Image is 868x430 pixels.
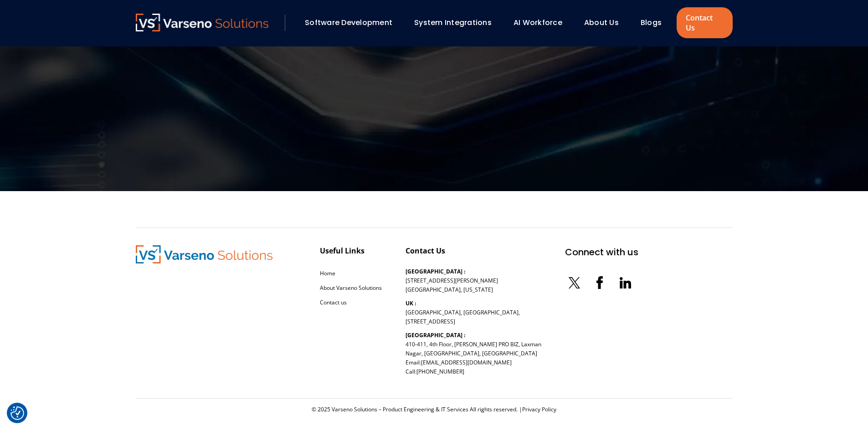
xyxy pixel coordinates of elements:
[10,406,24,420] img: Revisit consent button
[136,14,269,31] img: Varseno Solutions – Product Engineering & IT Services
[522,405,556,413] a: Privacy Policy
[406,331,465,339] b: [GEOGRAPHIC_DATA] :
[421,359,512,366] a: [EMAIL_ADDRESS][DOMAIN_NAME]
[305,17,392,28] a: Software Development
[320,269,335,277] a: Home
[406,245,445,256] div: Contact Us
[406,268,465,275] b: [GEOGRAPHIC_DATA] :
[514,17,562,28] a: AI Workforce
[509,15,575,30] div: AI Workforce
[580,15,632,30] div: About Us
[406,267,498,294] p: [STREET_ADDRESS][PERSON_NAME] [GEOGRAPHIC_DATA], [US_STATE]
[641,17,662,28] a: Blogs
[136,406,733,413] div: © 2025 Varseno Solutions – Product Engineering & IT Services All rights reserved. |
[410,15,504,30] div: System Integrations
[636,15,674,30] div: Blogs
[320,284,382,292] a: About Varseno Solutions
[565,245,638,259] div: Connect with us
[320,245,365,256] div: Useful Links
[584,17,619,28] a: About Us
[300,15,405,30] div: Software Development
[677,7,732,38] a: Contact Us
[416,368,464,375] a: [PHONE_NUMBER]
[414,17,492,28] a: System Integrations
[406,299,416,307] b: UK :
[406,299,520,326] p: [GEOGRAPHIC_DATA], [GEOGRAPHIC_DATA], [STREET_ADDRESS]
[10,406,24,420] button: Cookie Settings
[136,245,272,263] img: Varseno Solutions – Product Engineering & IT Services
[406,331,541,376] p: 410-411, 4th Floor, [PERSON_NAME] PRO BIZ, Laxman Nagar, [GEOGRAPHIC_DATA], [GEOGRAPHIC_DATA] Ema...
[320,298,347,306] a: Contact us
[136,14,269,32] a: Varseno Solutions – Product Engineering & IT Services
